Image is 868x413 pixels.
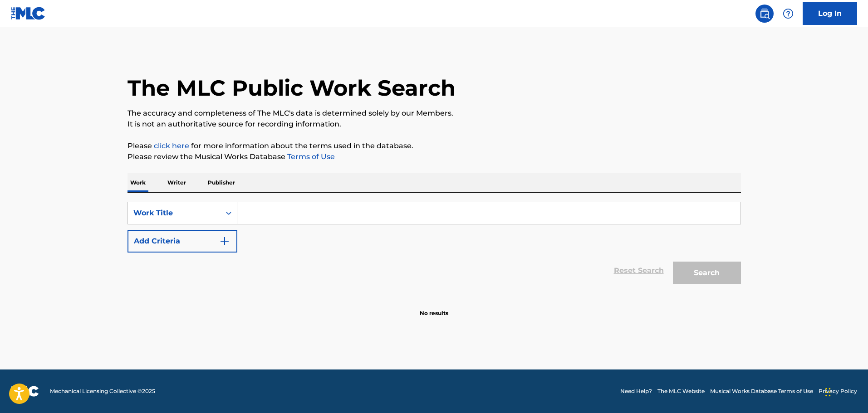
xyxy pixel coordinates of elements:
[128,74,456,102] h1: The MLC Public Work Search
[50,387,155,395] span: Mechanical Licensing Collective © 2025
[420,298,448,317] p: No results
[783,8,794,19] img: help
[154,141,189,150] a: click here
[133,208,215,219] div: Work Title
[128,151,741,162] p: Please review the Musical Works Database
[620,387,652,395] a: Need Help?
[819,387,857,395] a: Privacy Policy
[825,379,831,406] div: Drag
[657,387,705,395] a: The MLC Website
[128,173,148,192] p: Work
[205,173,238,192] p: Publisher
[803,2,857,25] a: Log In
[823,369,868,413] iframe: Chat Widget
[219,236,230,247] img: 9d2ae6d4665cec9f34b9.svg
[759,8,770,19] img: search
[710,387,813,395] a: Musical Works Database Terms of Use
[11,7,46,20] img: MLC Logo
[128,230,237,253] button: Add Criteria
[11,386,39,397] img: logo
[128,141,741,151] p: Please for more information about the terms used in the database.
[128,108,741,119] p: The accuracy and completeness of The MLC's data is determined solely by our Members.
[128,119,741,130] p: It is not an authoritative source for recording information.
[285,152,335,161] a: Terms of Use
[755,5,774,23] a: Public Search
[165,173,189,192] p: Writer
[779,5,797,23] div: Help
[128,202,741,289] form: Search Form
